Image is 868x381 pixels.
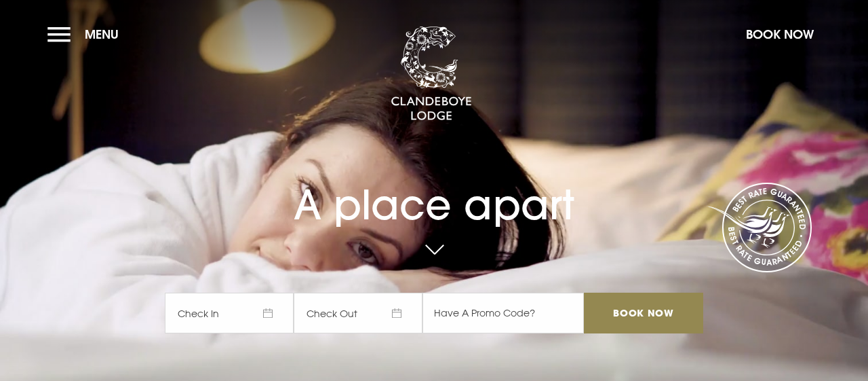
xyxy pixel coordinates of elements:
[584,293,703,333] input: Book Now
[391,26,472,122] img: Clandeboye Lodge
[739,20,821,49] button: Book Now
[294,293,422,333] span: Check Out
[165,293,294,333] span: Check In
[422,293,584,333] input: Have A Promo Code?
[85,26,119,42] span: Menu
[47,20,125,49] button: Menu
[165,157,703,229] h1: A place apart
